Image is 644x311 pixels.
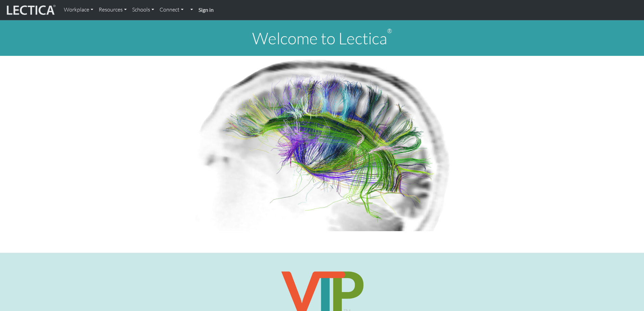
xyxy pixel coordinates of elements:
[387,27,392,35] sup: ®
[5,4,56,17] img: lecticalive
[157,3,186,17] a: Connect
[129,3,157,17] a: Schools
[191,56,454,231] img: Human Connectome Project Image
[198,6,214,13] strong: Sign in
[96,3,129,17] a: Resources
[61,3,96,17] a: Workplace
[196,3,216,17] a: Sign in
